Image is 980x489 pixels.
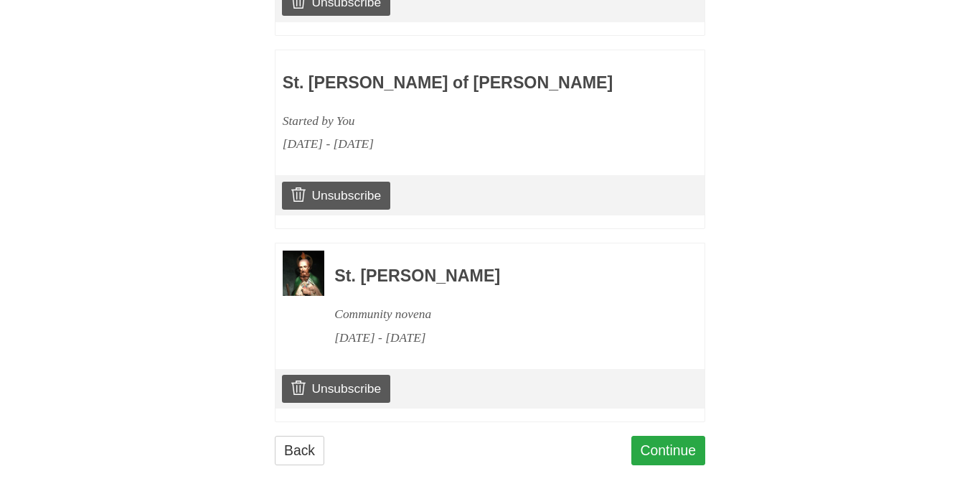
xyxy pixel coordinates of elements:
div: [DATE] - [DATE] [283,132,614,156]
div: [DATE] - [DATE] [334,326,666,350]
img: Novena image [283,251,324,296]
h3: St. [PERSON_NAME] [334,267,666,286]
a: Unsubscribe [282,182,390,209]
a: Back [275,436,324,465]
h3: St. [PERSON_NAME] of [PERSON_NAME] [283,74,614,93]
div: Started by You [283,109,614,133]
a: Unsubscribe [282,375,390,402]
a: Continue [631,436,706,465]
div: Community novena [334,302,666,326]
